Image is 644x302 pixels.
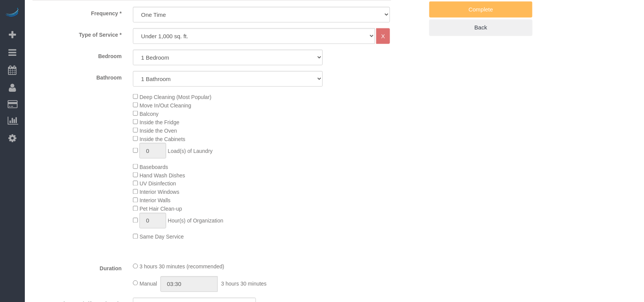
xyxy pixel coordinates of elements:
span: Inside the Fridge [139,119,179,125]
span: UV Disinfection [139,181,176,187]
span: Move In/Out Cleaning [139,102,191,109]
label: Bathroom [27,71,127,81]
span: Load(s) of Laundry [168,148,213,154]
span: Hand Wash Dishes [139,172,185,179]
span: 3 hours 30 minutes [221,281,267,287]
span: Balcony [139,111,159,117]
label: Bedroom [27,50,127,60]
span: Pet Hair Clean-up [139,206,182,212]
label: Type of Service * [27,28,127,39]
span: Interior Windows [139,189,179,195]
span: Same Day Service [139,234,184,240]
span: Hour(s) of Organization [168,218,223,224]
label: Frequency * [27,7,127,17]
label: Duration [27,262,127,273]
span: Manual [139,281,157,287]
img: Automaid Logo [5,8,20,18]
span: Deep Cleaning (Most Popular) [139,94,211,100]
span: Inside the Oven [139,128,177,134]
span: 3 hours 30 minutes (recommended) [139,264,224,270]
span: Interior Walls [139,198,170,204]
span: Inside the Cabinets [139,136,185,142]
span: Baseboards [139,164,168,170]
a: Back [429,19,532,36]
